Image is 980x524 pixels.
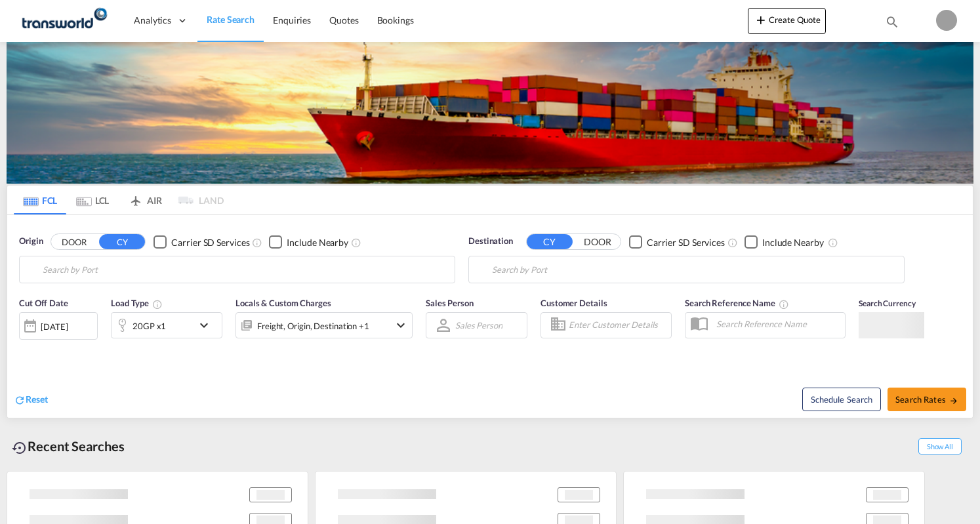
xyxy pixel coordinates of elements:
span: Search Currency [859,298,916,308]
div: icon-magnify [885,14,899,34]
md-icon: icon-chevron-down [196,317,218,333]
img: LCL+%26+FCL+BACKGROUND.png [7,42,973,184]
md-icon: icon-magnify [885,14,899,29]
div: 20GP x1icon-chevron-down [111,312,222,338]
md-checkbox: Checkbox No Ink [745,235,824,249]
md-icon: Your search will be saved by the below given name [779,299,789,310]
md-icon: icon-refresh [14,394,26,406]
div: Include Nearby [762,236,824,249]
div: [DATE] [41,321,68,333]
div: Origin DOOR CY Checkbox No InkUnchecked: Search for CY (Container Yard) services for all selected... [7,215,973,418]
span: Search Rates [895,394,958,405]
input: Search Reference Name [710,314,845,334]
span: Origin [19,235,43,248]
md-datepicker: Select [19,338,29,356]
span: Quotes [329,14,358,26]
md-icon: Unchecked: Ignores neighbouring ports when fetching rates.Checked : Includes neighbouring ports w... [828,237,838,248]
md-tab-item: AIR [119,186,171,214]
md-icon: Unchecked: Search for CY (Container Yard) services for all selected carriers.Checked : Search for... [252,237,262,248]
span: Reset [26,393,48,405]
span: Rate Search [207,14,255,25]
button: DOOR [575,235,621,250]
input: Search by Port [492,260,897,279]
div: Carrier SD Services [647,236,725,249]
input: Enter Customer Details [569,315,667,335]
span: Customer Details [541,298,607,308]
div: [DATE] [19,312,98,340]
span: Analytics [134,14,171,27]
md-select: Sales Person [454,315,504,334]
md-pagination-wrapper: Use the left and right arrow keys to navigate between tabs [14,186,224,214]
span: Cut Off Date [19,298,68,308]
md-checkbox: Checkbox No Ink [629,235,725,249]
div: Recent Searches [7,432,130,461]
button: icon-plus 400-fgCreate Quote [748,8,826,34]
div: 20GP x1 [133,317,166,335]
span: Help [907,9,929,31]
md-icon: icon-backup-restore [12,440,28,456]
input: Search by Port [43,260,448,279]
md-tab-item: LCL [66,186,119,214]
button: Note: By default Schedule search will only considerorigin ports, destination ports and cut off da... [802,388,881,411]
div: icon-refreshReset [14,393,48,407]
span: Destination [468,235,513,248]
span: Search Reference Name [685,298,789,308]
span: Bookings [377,14,414,26]
div: Help [907,9,936,33]
div: Include Nearby [287,236,348,249]
md-icon: icon-information-outline [152,299,163,310]
span: Load Type [111,298,163,308]
img: 1a84b2306ded11f09c1219774cd0a0fe.png [20,6,108,35]
span: Sales Person [426,298,474,308]
span: Enquiries [273,14,311,26]
span: Show All [918,438,962,454]
md-icon: icon-airplane [128,193,144,203]
div: Carrier SD Services [171,236,249,249]
md-checkbox: Checkbox No Ink [269,235,348,249]
md-icon: Unchecked: Ignores neighbouring ports when fetching rates.Checked : Includes neighbouring ports w... [351,237,361,248]
button: CY [99,234,145,249]
md-tab-item: FCL [14,186,66,214]
div: Freight Origin Destination Factory Stuffingicon-chevron-down [235,312,413,338]
button: CY [527,234,573,249]
md-icon: icon-plus 400-fg [753,12,769,28]
button: DOOR [51,235,97,250]
md-icon: Unchecked: Search for CY (Container Yard) services for all selected carriers.Checked : Search for... [727,237,738,248]
md-icon: icon-arrow-right [949,396,958,405]
button: Search Ratesicon-arrow-right [888,388,966,411]
div: Freight Origin Destination Factory Stuffing [257,317,369,335]
md-icon: icon-chevron-down [393,317,409,333]
span: Locals & Custom Charges [235,298,331,308]
md-checkbox: Checkbox No Ink [153,235,249,249]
